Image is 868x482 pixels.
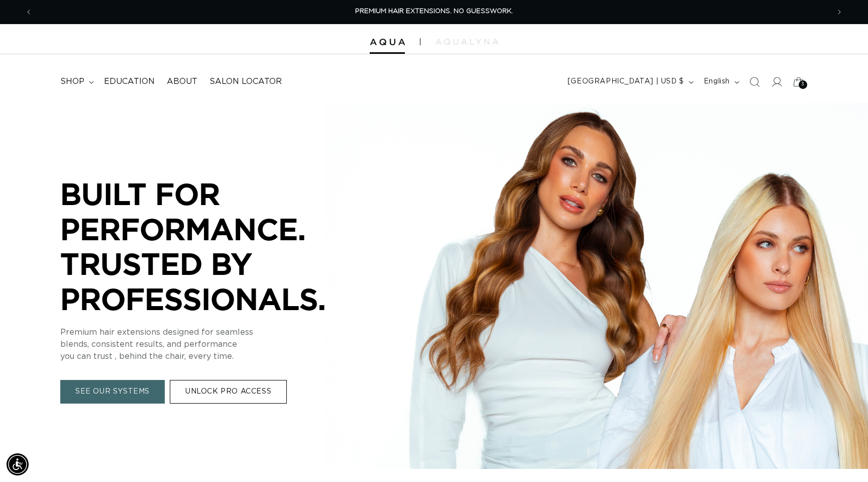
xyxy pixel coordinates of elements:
[568,76,684,87] span: [GEOGRAPHIC_DATA] | USD $
[167,76,197,87] span: About
[562,72,698,91] button: [GEOGRAPHIC_DATA] | USD $
[60,326,362,338] p: Premium hair extensions designed for seamless
[60,176,362,316] p: BUILT FOR PERFORMANCE. TRUSTED BY PROFESSIONALS.
[370,39,405,46] img: Aqua Hair Extensions
[801,80,805,89] span: 3
[203,70,288,93] a: Salon Locator
[60,380,165,404] a: SEE OUR SYSTEMS
[104,76,155,87] span: Education
[698,72,743,91] button: English
[18,3,40,22] button: Previous announcement
[704,76,730,87] span: English
[7,453,29,475] div: Accessibility Menu
[161,70,203,93] a: About
[60,338,362,350] p: blends, consistent results, and performance
[54,70,98,93] summary: shop
[743,71,766,93] summary: Search
[828,3,850,22] button: Next announcement
[818,434,868,482] iframe: Chat Widget
[60,350,362,362] p: you can trust , behind the chair, every time.
[355,8,513,15] span: PREMIUM HAIR EXTENSIONS. NO GUESSWORK.
[209,76,282,87] span: Salon Locator
[98,70,161,93] a: Education
[170,380,287,404] a: UNLOCK PRO ACCESS
[60,76,84,87] span: shop
[436,39,498,45] img: aqualyna.com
